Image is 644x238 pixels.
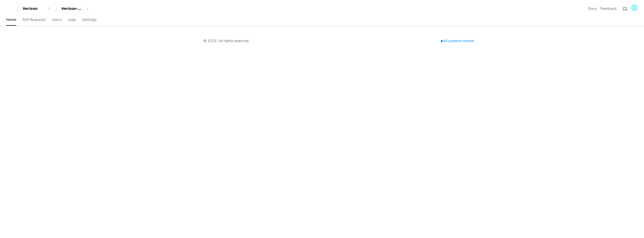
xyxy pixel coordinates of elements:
a: Users [52,14,62,26]
span: Logs [68,18,76,21]
span: Home [6,18,16,21]
button: Verizon-Clarify-Order-Management [59,4,92,13]
span: Pull Requests [22,18,46,21]
div: © 2024. All rights reserved. [203,38,250,43]
button: Feedback [600,6,617,11]
div: Verizon [23,6,44,11]
span: Users [52,18,62,21]
a: Docs [588,6,596,11]
a: Pull Requests [22,14,46,26]
button: Verizon [21,4,53,13]
a: Logs [68,14,76,26]
div: All systems normal [438,37,477,44]
a: Home [6,14,16,26]
span: Settings [82,18,96,21]
div: Verizon-Clarify-Order-Management [61,6,83,11]
a: Settings [82,14,96,26]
